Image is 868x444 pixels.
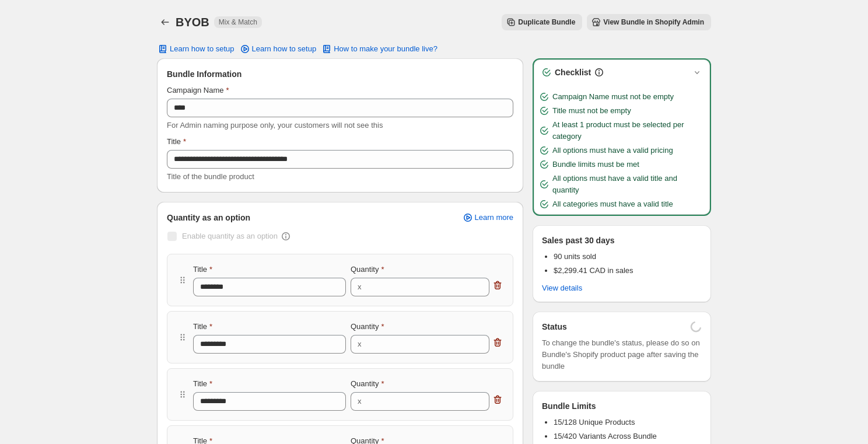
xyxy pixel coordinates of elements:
[182,232,278,240] span: Enable quantity as an option
[552,119,705,142] span: At least 1 product must be selected per category
[150,41,242,57] button: Learn how to setup
[542,400,596,412] h3: Bundle Limits
[552,91,674,103] span: Campaign Name must not be empty
[455,209,520,226] a: Learn more
[552,145,673,156] span: All options must have a valid pricing
[554,251,633,263] p: 90 units sold
[554,265,633,277] p: $2,299.41 CAD in sales
[518,18,575,27] span: Duplicate Bundle
[542,337,702,372] span: To change the bundle's status, please do so on Bundle's Shopify product page after saving the bundle
[587,14,711,30] button: View Bundle in Shopify Admin
[552,173,705,196] span: All options must have a valid title and quantity
[358,281,362,293] div: x
[351,264,384,275] label: Quantity
[542,321,567,333] h3: Status
[314,41,444,57] button: How to make your bundle live?
[358,396,362,407] div: x
[176,15,209,29] h1: BYOB
[554,432,657,440] span: 15/420 Variants Across Bundle
[535,280,589,296] button: View details
[252,44,317,54] span: Learn how to setup
[157,14,173,30] button: Back
[351,378,384,390] label: Quantity
[167,212,250,223] span: Quantity as an option
[193,378,212,390] label: Title
[552,198,673,210] span: All categories must have a valid title
[358,338,362,350] div: x
[193,264,212,275] label: Title
[334,44,437,54] span: How to make your bundle live?
[542,284,582,293] span: View details
[232,41,324,57] a: Learn how to setup
[555,67,591,78] h3: Checklist
[167,121,383,130] span: For Admin naming purpose only, your customers will not see this
[552,105,631,117] span: Title must not be empty
[170,44,235,54] span: Learn how to setup
[554,418,635,426] span: 15/128 Unique Products
[502,14,582,30] button: Duplicate Bundle
[167,68,242,80] span: Bundle Information
[603,18,704,27] span: View Bundle in Shopify Admin
[475,213,513,222] span: Learn more
[167,172,254,181] span: Title of the bundle product
[552,159,639,170] span: Bundle limits must be met
[167,136,186,148] label: Title
[193,321,212,333] label: Title
[167,85,229,96] label: Campaign Name
[351,321,384,333] label: Quantity
[542,235,615,246] p: Sales past 30 days
[219,18,257,27] span: Mix & Match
